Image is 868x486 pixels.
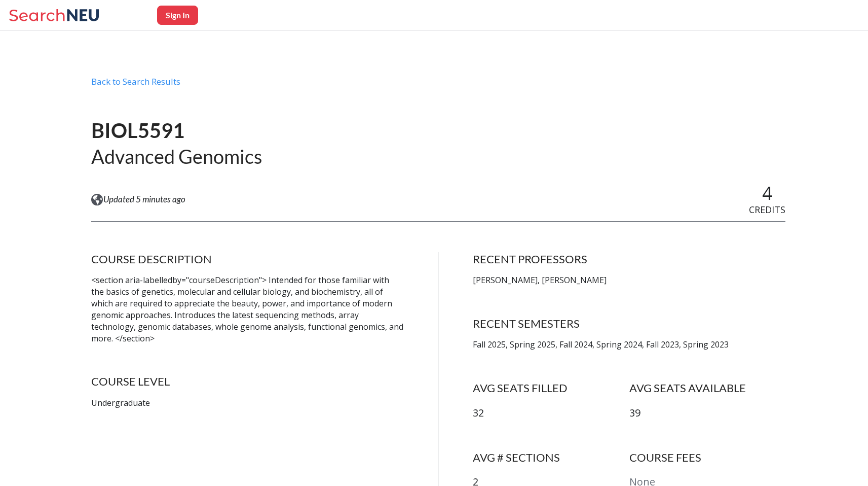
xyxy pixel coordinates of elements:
span: CREDITS [749,203,785,216]
p: 39 [629,406,785,421]
p: Fall 2025, Spring 2025, Fall 2024, Spring 2024, Fall 2023, Spring 2023 [473,339,785,351]
h4: AVG # SECTIONS [473,450,629,465]
h4: COURSE FEES [629,450,785,465]
h2: Advanced Genomics [91,144,262,169]
h4: RECENT PROFESSORS [473,252,785,266]
p: 32 [473,406,629,421]
span: 4 [762,181,773,205]
h4: AVG SEATS FILLED [473,381,629,395]
h1: BIOL5591 [91,118,262,144]
span: Updated 5 minutes ago [103,194,185,205]
p: Undergraduate [91,397,404,409]
p: <section aria-labelledby="courseDescription"> Intended for those familiar with the basics of gene... [91,274,404,344]
div: Back to Search Results [91,76,785,95]
button: Sign In [157,6,198,25]
p: [PERSON_NAME], [PERSON_NAME] [473,274,785,286]
h4: COURSE DESCRIPTION [91,252,404,266]
h4: COURSE LEVEL [91,374,404,389]
h4: AVG SEATS AVAILABLE [629,381,785,395]
h4: RECENT SEMESTERS [473,317,785,331]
